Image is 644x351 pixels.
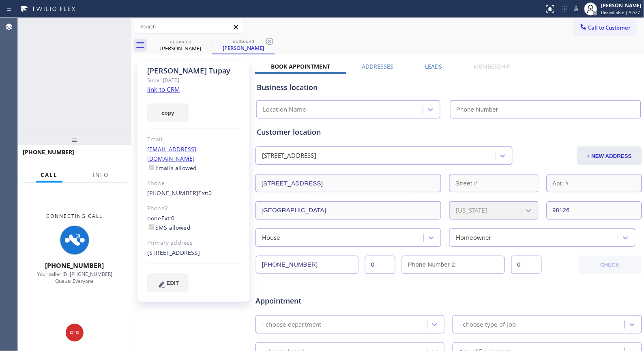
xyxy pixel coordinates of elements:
[150,45,211,52] div: [PERSON_NAME]
[365,256,395,274] input: Ext.
[147,164,197,172] label: Emails allowed
[262,233,280,242] div: House
[449,174,538,192] input: Street #
[213,44,274,52] div: [PERSON_NAME]
[41,171,58,179] span: Call
[474,62,511,70] label: Membership
[147,214,240,233] div: none
[150,39,211,45] div: outbound
[262,151,316,161] div: [STREET_ADDRESS]
[47,213,103,220] span: Connecting Call
[147,135,240,144] div: Email
[147,179,240,188] div: Phone
[263,105,306,114] div: Location Name
[147,103,189,122] button: copy
[577,146,642,165] button: + NEW ADDRESS
[255,174,441,192] input: Address
[257,127,641,138] div: Customer location
[574,20,636,35] button: Call to Customer
[255,295,383,306] span: Appointment
[147,66,240,75] div: [PERSON_NAME] Tupay
[147,204,240,213] div: Phone2
[88,167,114,183] button: Info
[255,201,441,220] input: City
[150,36,211,54] div: Frank Tupay
[134,20,243,33] input: Search
[23,148,74,156] span: [PHONE_NUMBER]
[147,238,240,248] div: Primary address
[450,100,641,118] input: Phone Number
[199,189,212,197] span: Ext: 0
[45,261,104,270] span: [PHONE_NUMBER]
[149,224,154,230] input: SMS allowed
[147,189,199,197] a: [PHONE_NUMBER]
[66,324,84,342] button: Hang up
[147,85,180,93] a: link to CRM
[256,256,358,274] input: Phone Number
[601,10,640,15] span: Unavailable | 52:27
[147,145,197,162] a: [EMAIL_ADDRESS][DOMAIN_NAME]
[147,224,191,231] label: SMS allowed
[262,320,325,329] div: - choose department -
[147,75,240,85] div: Since: [DATE]
[271,62,331,70] label: Book Appointment
[425,62,442,70] label: Leads
[511,256,542,274] input: Ext. 2
[149,165,154,170] input: Emails allowed
[213,36,274,54] div: Frank Tupay
[36,167,62,183] button: Call
[362,62,394,70] label: Addresses
[601,2,642,9] div: [PERSON_NAME]
[459,320,519,329] div: - choose type of job -
[456,233,492,242] div: Homeowner
[147,248,240,258] div: [STREET_ADDRESS]
[571,3,582,15] button: Mute
[37,271,112,284] span: Your caller ID: [PHONE_NUMBER] Queue: Everyone
[147,273,189,292] button: EDIT
[167,280,179,286] span: EDIT
[93,171,109,179] span: Info
[213,38,274,44] div: outbound
[161,214,175,222] span: Ext: 0
[257,82,641,93] div: Business location
[588,24,631,31] span: Call to Customer
[402,256,504,274] input: Phone Number 2
[547,201,642,220] input: ZIP
[579,256,642,274] button: CHECK
[547,174,642,192] input: Apt. #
